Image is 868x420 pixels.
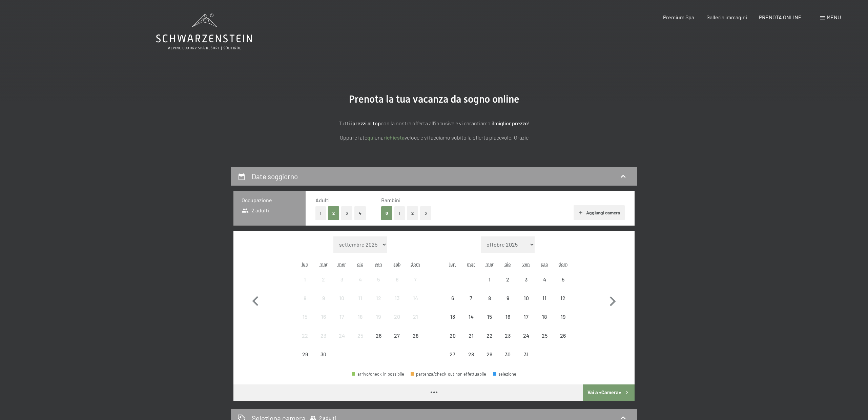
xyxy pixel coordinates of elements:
[499,270,517,289] div: Thu Oct 02 2025
[536,314,553,331] div: 18
[443,345,462,363] div: arrivo/check-in non effettuabile
[328,206,339,220] button: 2
[443,326,462,344] div: Mon Oct 20 2025
[296,308,314,326] div: Mon Sep 15 2025
[518,333,535,350] div: 24
[462,326,480,344] div: arrivo/check-in non effettuabile
[480,308,498,326] div: arrivo/check-in non effettuabile
[333,326,351,344] div: Wed Sep 24 2025
[517,308,535,326] div: arrivo/check-in non effettuabile
[480,270,498,289] div: Wed Oct 01 2025
[443,326,462,344] div: arrivo/check-in non effettuabile
[462,308,480,326] div: arrivo/check-in non effettuabile
[314,345,332,363] div: arrivo/check-in non effettuabile
[480,326,498,344] div: Wed Oct 22 2025
[407,277,424,294] div: 7
[554,270,572,289] div: Sun Oct 05 2025
[352,372,404,376] div: arrivo/check-in possibile
[406,308,425,326] div: Sun Sep 21 2025
[444,333,461,350] div: 20
[369,326,388,344] div: Fri Sep 26 2025
[480,289,498,307] div: arrivo/check-in non effettuabile
[314,289,332,307] div: Tue Sep 09 2025
[480,289,498,307] div: Wed Oct 08 2025
[351,308,369,326] div: arrivo/check-in non effettuabile
[296,270,314,289] div: Mon Sep 01 2025
[314,270,332,289] div: arrivo/check-in non effettuabile
[554,326,572,344] div: arrivo/check-in non effettuabile
[370,277,387,294] div: 5
[351,289,369,307] div: arrivo/check-in non effettuabile
[554,270,572,289] div: arrivo/check-in non effettuabile
[462,289,480,307] div: Tue Oct 07 2025
[504,261,511,267] abbr: giovedì
[388,289,406,307] div: arrivo/check-in non effettuabile
[393,261,401,267] abbr: sabato
[481,295,498,312] div: 8
[480,308,498,326] div: Wed Oct 15 2025
[462,289,480,307] div: arrivo/check-in non effettuabile
[499,308,517,326] div: Thu Oct 16 2025
[449,261,456,267] abbr: lunedì
[370,295,387,312] div: 12
[394,206,405,220] button: 1
[389,277,406,294] div: 6
[296,333,313,350] div: 22
[351,308,369,326] div: Thu Sep 18 2025
[296,326,314,344] div: Mon Sep 22 2025
[499,333,516,350] div: 23
[367,134,375,141] a: quì
[517,345,535,363] div: arrivo/check-in non effettuabile
[499,326,517,344] div: arrivo/check-in non effettuabile
[444,352,461,369] div: 27
[462,295,479,312] div: 7
[296,345,314,363] div: Mon Sep 29 2025
[370,333,387,350] div: 26
[381,206,392,220] button: 0
[462,326,480,344] div: Tue Oct 21 2025
[388,308,406,326] div: Sat Sep 20 2025
[535,270,554,289] div: Sat Oct 04 2025
[407,206,418,220] button: 2
[333,333,350,350] div: 24
[536,333,553,350] div: 25
[499,326,517,344] div: Thu Oct 23 2025
[242,207,269,214] span: 2 adulti
[462,314,479,331] div: 14
[499,308,517,326] div: arrivo/check-in non effettuabile
[242,196,297,204] h3: Occupazione
[296,277,313,294] div: 1
[443,289,462,307] div: Mon Oct 06 2025
[296,270,314,289] div: arrivo/check-in non effettuabile
[406,270,425,289] div: arrivo/check-in non effettuabile
[443,308,462,326] div: Mon Oct 13 2025
[518,352,535,369] div: 31
[554,326,572,344] div: Sun Oct 26 2025
[296,345,314,363] div: arrivo/check-in non effettuabile
[352,277,369,294] div: 4
[296,326,314,344] div: arrivo/check-in non effettuabile
[558,261,568,267] abbr: domenica
[759,14,802,20] span: PRENOTA ONLINE
[369,308,388,326] div: Fri Sep 19 2025
[296,295,313,312] div: 8
[333,277,350,294] div: 3
[706,14,747,20] span: Galleria immagini
[389,314,406,331] div: 20
[407,295,424,312] div: 14
[265,133,603,142] p: Oppure fate una veloce e vi facciamo subito la offerta piacevole. Grazie
[517,270,535,289] div: arrivo/check-in non effettuabile
[499,345,517,363] div: arrivo/check-in non effettuabile
[333,270,351,289] div: arrivo/check-in non effettuabile
[296,352,313,369] div: 29
[352,120,381,126] strong: prezzi al top
[388,326,406,344] div: arrivo/check-in non effettuabile
[462,345,480,363] div: arrivo/check-in non effettuabile
[315,314,332,331] div: 16
[341,206,352,220] button: 3
[827,14,841,20] span: Menu
[535,308,554,326] div: Sat Oct 18 2025
[443,308,462,326] div: arrivo/check-in non effettuabile
[554,289,572,307] div: arrivo/check-in non effettuabile
[467,261,475,267] abbr: martedì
